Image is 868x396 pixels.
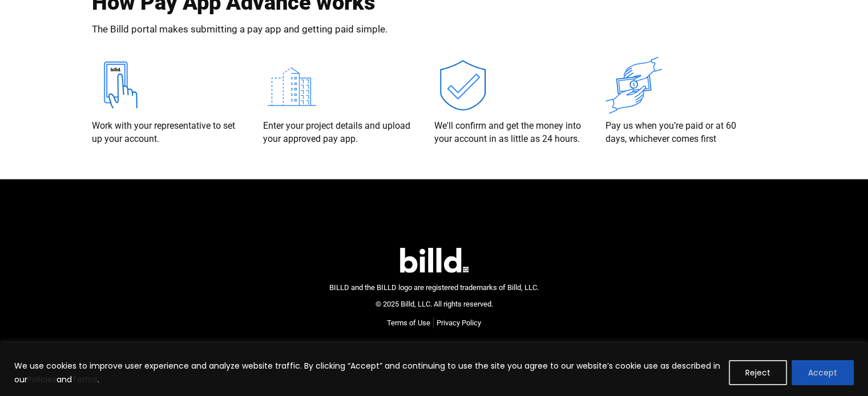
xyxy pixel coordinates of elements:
p: We'll confirm and get the money into your account in as little as 24 hours. [434,120,583,145]
a: Policies [27,374,56,385]
a: Terms [72,374,98,385]
button: Accept [792,360,854,385]
nav: Menu [387,317,481,329]
p: Enter your project details and upload your approved pay app. [263,120,411,145]
a: Privacy Policy [437,317,481,329]
a: Terms of Use [387,317,430,329]
p: Pay us when you’re paid or at 60 days, whichever comes first [605,120,754,145]
span: BILLD and the BILLD logo are registered trademarks of Billd, LLC. © 2025 Billd, LLC. All rights r... [329,283,539,308]
button: Reject [729,360,787,385]
p: We use cookies to improve user experience and analyze website traffic. By clicking “Accept” and c... [14,359,720,386]
p: Work with your representative to set up your account. [92,120,240,145]
p: The Billd portal makes submitting a pay app and getting paid simple. [92,25,387,34]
